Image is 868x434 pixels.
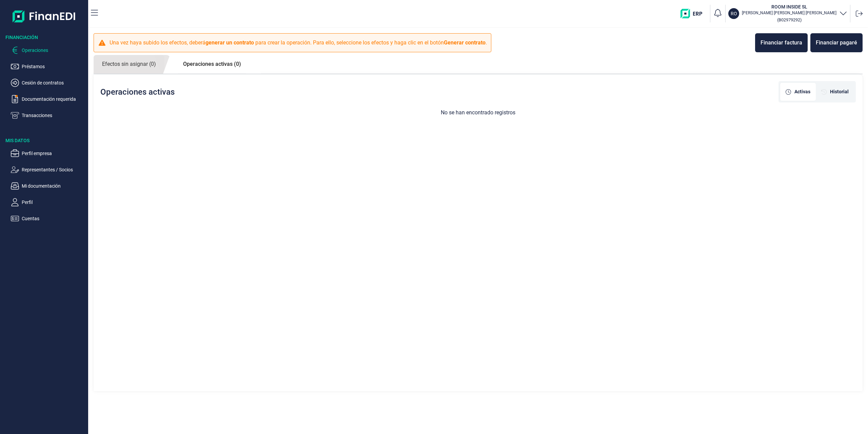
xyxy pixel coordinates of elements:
[22,46,85,54] p: Operaciones
[761,39,802,47] div: Financiar factura
[175,55,250,73] a: Operaciones activas (0)
[728,3,847,24] button: ROROOM INSIDE SL[PERSON_NAME] [PERSON_NAME] [PERSON_NAME](B02979292)
[22,166,85,174] p: Representantes / Socios
[11,182,85,190] button: Mi documentación
[22,182,85,190] p: Mi documentación
[830,88,849,95] span: Historial
[816,39,857,47] div: Financiar pagaré
[11,166,85,174] button: Representantes / Socios
[810,33,863,52] button: Financiar pagaré
[11,111,85,119] button: Transacciones
[22,111,85,119] p: Transacciones
[731,10,737,17] p: RO
[777,17,802,22] small: Copiar cif
[680,9,707,18] img: erp
[22,214,85,223] p: Cuentas
[755,33,808,52] button: Financiar factura
[110,39,487,47] p: Una vez haya subido los efectos, deberá para crear la operación. Para ello, seleccione los efecto...
[22,198,85,206] p: Perfil
[22,95,85,103] p: Documentación requerida
[742,3,836,10] h3: ROOM INSIDE SL
[22,79,85,87] p: Cesión de contratos
[22,62,85,71] p: Préstamos
[780,83,816,101] div: [object Object]
[205,39,254,46] b: generar un contrato
[11,79,85,87] button: Cesión de contratos
[94,109,863,116] h3: No se han encontrado registros
[100,87,175,97] h2: Operaciones activas
[11,62,85,71] button: Préstamos
[11,149,85,157] button: Perfil empresa
[11,214,85,223] button: Cuentas
[444,39,486,46] b: Generar contrato
[11,46,85,54] button: Operaciones
[11,198,85,206] button: Perfil
[11,95,85,103] button: Documentación requerida
[13,5,76,27] img: Logo de aplicación
[816,83,854,101] div: [object Object]
[22,149,85,157] p: Perfil empresa
[794,88,810,95] span: Activas
[94,55,164,74] a: Efectos sin asignar (0)
[742,10,836,16] p: [PERSON_NAME] [PERSON_NAME] [PERSON_NAME]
